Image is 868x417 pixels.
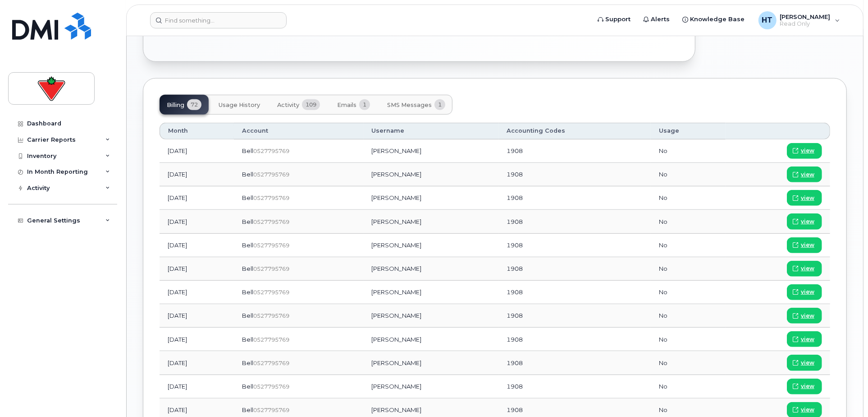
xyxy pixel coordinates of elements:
span: 1908 [507,194,523,201]
span: 1908 [507,359,523,366]
span: view [801,335,814,343]
span: Alerts [651,15,670,24]
td: [PERSON_NAME] [364,234,499,257]
th: Username [364,123,499,139]
td: [PERSON_NAME] [364,186,499,210]
span: Bell [242,194,253,201]
a: view [787,331,822,347]
span: 0527795769 [253,171,289,178]
span: view [801,194,814,202]
span: view [801,264,814,273]
span: Read Only [780,20,831,28]
a: view [787,237,822,253]
span: Bell [242,406,253,413]
span: view [801,382,814,390]
span: 1908 [507,171,523,178]
span: Bell [242,336,253,343]
span: Activity [277,102,299,109]
th: Month [160,123,234,139]
span: 0527795769 [253,265,289,272]
span: 0527795769 [253,360,289,366]
span: view [801,312,814,320]
a: Alerts [637,10,676,28]
td: [PERSON_NAME] [364,351,499,375]
span: Bell [242,312,253,319]
span: view [801,359,814,367]
span: 1908 [507,218,523,225]
th: Usage [651,123,725,139]
span: Emails [337,102,356,109]
span: Support [606,15,631,24]
td: No [651,281,725,304]
span: 1908 [507,312,523,319]
span: 0527795769 [253,336,289,343]
td: [DATE] [160,186,234,210]
span: Usage History [219,102,260,109]
span: Bell [242,359,253,366]
td: [DATE] [160,139,234,163]
span: Bell [242,383,253,390]
td: [DATE] [160,234,234,257]
td: No [651,351,725,375]
span: 0527795769 [253,242,289,249]
td: [PERSON_NAME] [364,375,499,398]
span: 1908 [507,336,523,343]
td: [DATE] [160,163,234,186]
a: Support [592,10,637,28]
div: Heidi Tran [752,11,846,29]
span: view [801,241,814,249]
span: Bell [242,171,253,178]
span: Bell [242,288,253,296]
td: [DATE] [160,210,234,233]
span: view [801,406,814,414]
td: [DATE] [160,281,234,304]
span: view [801,288,814,296]
td: [PERSON_NAME] [364,281,499,304]
td: No [651,210,725,233]
td: No [651,328,725,351]
span: 0527795769 [253,312,289,319]
td: [PERSON_NAME] [364,304,499,328]
span: 0527795769 [253,289,289,296]
td: [DATE] [160,375,234,398]
span: 0527795769 [253,218,289,225]
a: view [787,143,822,159]
th: Account [234,123,363,139]
span: view [801,218,814,226]
td: [PERSON_NAME] [364,210,499,233]
td: No [651,234,725,257]
span: 1908 [507,241,523,249]
span: Bell [242,241,253,249]
span: [PERSON_NAME] [780,13,831,20]
span: 109 [302,99,320,110]
td: [PERSON_NAME] [364,139,499,163]
a: view [787,261,822,277]
td: No [651,186,725,210]
span: 1908 [507,288,523,296]
span: 1908 [507,147,523,154]
span: 0527795769 [253,383,289,390]
a: view [787,167,822,182]
span: Bell [242,265,253,272]
input: Find something... [150,12,287,28]
span: Knowledge Base [690,15,745,24]
a: view [787,213,822,229]
td: [DATE] [160,351,234,375]
td: [DATE] [160,304,234,328]
span: 0527795769 [253,148,289,154]
span: view [801,171,814,179]
span: 1 [359,99,370,110]
a: view [787,308,822,324]
td: [DATE] [160,328,234,351]
span: Bell [242,147,253,154]
td: [PERSON_NAME] [364,163,499,186]
td: No [651,163,725,186]
span: 1908 [507,383,523,390]
span: SMS Messages [387,102,432,109]
td: [PERSON_NAME] [364,328,499,351]
td: [PERSON_NAME] [364,257,499,281]
span: 1908 [507,265,523,272]
td: [DATE] [160,257,234,281]
span: view [801,147,814,155]
a: view [787,355,822,371]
